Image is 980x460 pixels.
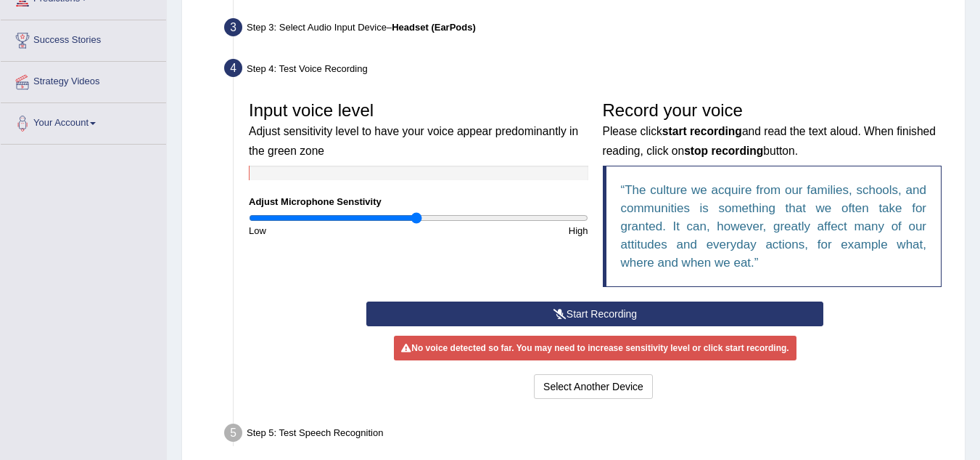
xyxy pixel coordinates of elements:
b: stop recording [684,145,763,157]
div: Step 5: Test Speech Recognition [218,419,958,451]
q: The culture we acquire from our families, schools, and communities is something that we often tak... [621,183,927,270]
div: Low [242,224,419,238]
h3: Record your voice [603,101,942,158]
span: – [387,22,476,33]
label: Adjust Microphone Senstivity [249,195,382,209]
div: Step 4: Test Voice Recording [218,55,958,86]
div: No voice detected so far. You may need to increase sensitivity level or click start recording. [394,336,796,360]
small: Please click and read the text aloud. When finished reading, click on button. [603,125,936,156]
a: Success Stories [1,20,166,57]
small: Adjust sensitivity level to have your voice appear predominantly in the green zone [249,125,578,156]
a: Your Account [1,103,166,140]
div: Step 3: Select Audio Input Device [218,14,958,46]
h3: Input voice level [249,101,588,158]
div: High [419,224,596,238]
a: Strategy Videos [1,62,166,98]
b: Headset (EarPods) [392,22,476,33]
button: Select Another Device [534,374,653,399]
button: Start Recording [366,302,823,326]
b: start recording [662,125,742,137]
